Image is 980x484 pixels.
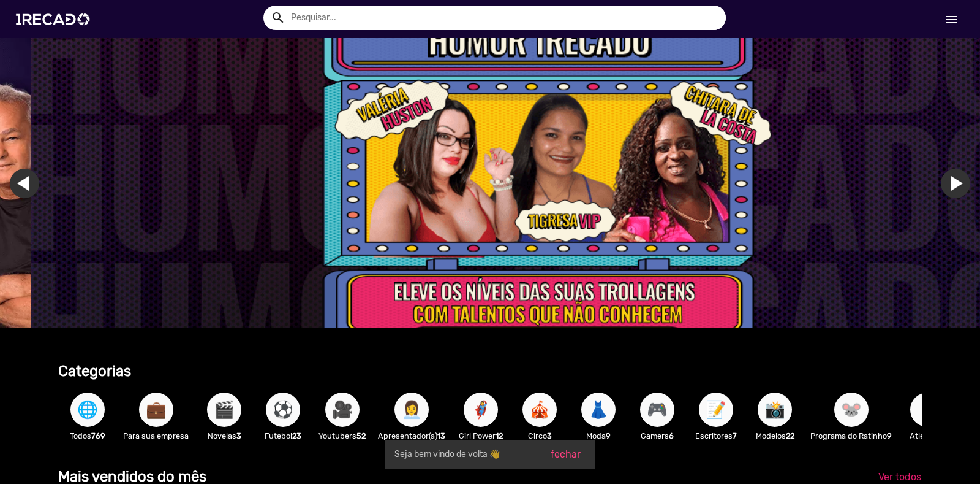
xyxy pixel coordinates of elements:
span: 📝 [706,393,726,427]
b: 6 [669,431,674,440]
button: ⚽ [266,393,300,427]
p: Atletas [904,430,951,442]
button: 📝 [699,393,733,427]
b: 52 [356,431,366,440]
b: Categorias [58,363,131,380]
a: Ir para o slide anterior [41,169,70,198]
p: Modelos [752,430,798,442]
button: Example home icon [266,6,288,28]
b: 22 [786,431,794,440]
button: 🏃 [910,393,944,427]
p: Programa do Ratinho [810,430,892,442]
span: Ver todos [878,471,921,483]
p: Gamers [634,430,680,442]
span: 🏃 [917,393,938,427]
p: Youtubers [318,430,366,442]
input: Pesquisar... [282,6,726,30]
button: fechar [541,444,590,466]
button: 🦸‍♀️ [464,393,498,427]
span: 🎮 [647,393,668,427]
span: 💼 [146,393,167,427]
button: 💼 [139,393,173,427]
p: Novelas [201,430,247,442]
b: 9 [887,431,892,440]
span: 🎥 [332,393,353,427]
p: Futebol [260,430,306,442]
button: 📸 [758,393,792,427]
span: Seja bem vindo de volta 👋 [394,448,500,461]
b: 23 [292,431,301,440]
p: Escritores [693,430,739,442]
span: fechar [551,448,581,460]
p: Todos [64,430,111,442]
button: 🎬 [207,393,241,427]
b: 769 [91,431,105,440]
button: 👩‍💼 [394,393,429,427]
b: 3 [236,431,241,440]
b: 7 [733,431,737,440]
mat-icon: Example home icon [271,10,285,25]
span: ⚽ [273,393,293,427]
button: 🌐 [70,393,105,427]
span: 👗 [588,393,609,427]
span: 👩‍💼 [401,393,422,427]
span: 📸 [764,393,785,427]
button: 🐭 [834,393,869,427]
button: 🎪 [522,393,557,427]
p: Para sua empresa [123,430,189,442]
span: 🌐 [77,393,98,427]
span: 🎪 [529,393,550,427]
mat-icon: Início [944,12,959,27]
button: 🎥 [325,393,360,427]
span: 🎬 [214,393,235,427]
span: 🐭 [841,393,862,427]
span: 🦸‍♀️ [470,393,491,427]
button: 👗 [581,393,616,427]
button: 🎮 [640,393,674,427]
